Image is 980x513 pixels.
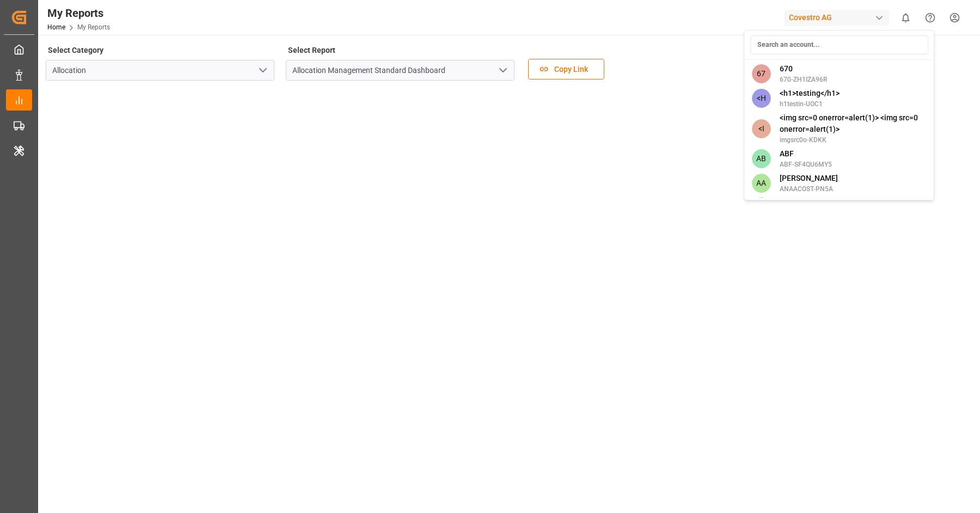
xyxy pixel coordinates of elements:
[780,148,832,160] span: ABF
[780,160,832,169] span: ABF-SF4QU6MY5
[780,99,840,109] span: h1testin-UOC1
[780,184,838,194] span: ANAACOST-PN5A
[780,112,927,135] span: <img src=0 onerror=alert(1)> <img src=0 onerror=alert(1)>
[752,149,771,168] span: AB
[780,63,828,75] span: 670
[780,75,828,84] span: 670-ZH1IZA96R
[780,88,840,99] span: <h1>testing</h1>
[780,135,927,145] span: imgsrc0o-KDKK
[750,35,928,54] input: Search an account...
[752,197,771,216] span: AA
[752,89,771,108] span: <H
[780,173,838,184] span: [PERSON_NAME]
[752,174,771,193] span: AA
[752,119,771,138] span: <I
[752,64,771,83] span: 67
